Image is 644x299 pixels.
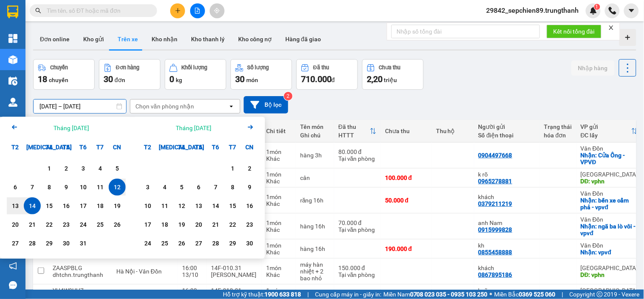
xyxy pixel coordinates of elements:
[207,216,224,233] div: Choose Thứ Sáu, tháng 11 21 2025. It's available.
[116,268,162,275] span: Hà Nội - Vân Đồn
[478,219,536,226] div: anh Nam
[478,132,536,139] div: Số điện thoại
[628,7,636,14] span: caret-down
[624,3,639,18] button: caret-down
[109,160,126,177] div: Choose Chủ Nhật, tháng 10 5 2025. It's available.
[50,65,68,71] div: Chuyến
[159,201,171,211] div: 11
[478,265,536,271] div: khách
[139,235,156,252] div: Choose Thứ Hai, tháng 11 24 2025. It's available.
[581,190,638,197] div: Vân Đồn
[245,122,256,134] button: Next month.
[554,27,595,36] span: Kết nối tổng đài
[384,77,397,83] span: triệu
[547,25,602,38] button: Kết nối tổng đài
[60,238,72,248] div: 30
[24,235,41,252] div: Choose Thứ Ba, tháng 10 28 2025. It's available.
[300,174,330,181] div: cân
[244,163,256,174] div: 2
[169,74,174,84] span: 0
[92,197,109,214] div: Choose Thứ Bảy, tháng 10 18 2025. It's available.
[7,235,24,252] div: Choose Thứ Hai, tháng 10 27 2025. It's available.
[581,265,638,271] div: [GEOGRAPHIC_DATA]
[315,290,381,299] span: Cung cấp máy in - giấy in:
[241,197,258,214] div: Choose Chủ Nhật, tháng 11 16 2025. It's available.
[176,238,188,248] div: 26
[7,6,18,18] img: logo-vxr
[135,102,194,111] div: Chọn văn phòng nhận
[241,216,258,233] div: Choose Chủ Nhật, tháng 11 23 2025. It's available.
[43,182,55,192] div: 8
[193,201,205,211] div: 13
[278,29,328,49] button: Hàng đã giao
[338,271,377,278] div: Tại văn phòng
[43,163,55,174] div: 1
[77,201,89,211] div: 17
[111,201,123,211] div: 19
[75,197,92,214] div: Choose Thứ Sáu, tháng 10 17 2025. It's available.
[247,65,269,71] div: Số lượng
[266,155,292,162] div: Khác
[210,3,225,18] button: aim
[385,197,427,204] div: 50.000 đ
[478,200,512,207] div: 0379211219
[24,197,41,214] div: Selected end date. Thứ Ba, tháng 10 14 2025. It's available.
[581,242,638,249] div: Vân Đồn
[176,219,188,230] div: 19
[313,65,329,71] div: Đã thu
[571,60,615,76] button: Nhập hàng
[142,219,154,230] div: 17
[9,219,21,230] div: 20
[33,29,76,49] button: Đơn online
[383,290,488,299] span: Miền Nam
[211,287,258,294] div: 14F-010.31
[94,201,106,211] div: 18
[77,182,89,192] div: 10
[182,271,202,278] div: 13/10
[581,171,638,178] div: [GEOGRAPHIC_DATA]
[26,201,38,211] div: 14
[182,287,202,294] div: 16:00
[159,219,171,230] div: 18
[478,171,536,178] div: k rõ
[266,171,292,178] div: 1 món
[41,235,58,252] div: Choose Thứ Tư, tháng 10 29 2025. It's available.
[53,124,89,132] div: Tháng [DATE]
[26,219,38,230] div: 21
[227,201,239,211] div: 15
[170,3,185,18] button: plus
[109,216,126,233] div: Choose Chủ Nhật, tháng 10 26 2025. It's available.
[94,219,106,230] div: 25
[159,238,171,248] div: 25
[76,29,111,49] button: Kho gửi
[244,238,256,248] div: 30
[207,179,224,196] div: Choose Thứ Sáu, tháng 11 7 2025. It's available.
[590,7,597,14] img: icon-new-feature
[43,238,55,248] div: 29
[266,271,292,278] div: Khác
[41,216,58,233] div: Choose Thứ Tư, tháng 10 22 2025. It's available.
[9,281,17,289] span: message
[300,197,330,204] div: răng 16h
[156,235,173,252] div: Choose Thứ Ba, tháng 11 25 2025. It's available.
[156,216,173,233] div: Choose Thứ Ba, tháng 11 18 2025. It's available.
[75,235,92,252] div: Choose Thứ Sáu, tháng 10 31 2025. It's available.
[173,179,190,196] div: Choose Thứ Tư, tháng 11 5 2025. It's available.
[109,197,126,214] div: Choose Chủ Nhật, tháng 10 19 2025. It's available.
[24,179,41,196] div: Choose Thứ Ba, tháng 10 7 2025. It's available.
[145,29,184,49] button: Kho nhận
[159,182,171,192] div: 4
[480,5,586,16] span: 29842_sepchien89.trungthanh
[41,139,58,156] div: T4
[75,216,92,233] div: Choose Thứ Sáu, tháng 10 24 2025. It's available.
[300,123,330,130] div: Tên món
[581,287,638,294] div: [GEOGRAPHIC_DATA]
[227,238,239,248] div: 29
[92,179,109,196] div: Choose Thứ Bảy, tháng 10 11 2025. It's available.
[7,179,24,196] div: Choose Thứ Hai, tháng 10 6 2025. It's available.
[26,238,38,248] div: 28
[9,122,20,132] svg: Arrow Left
[9,201,21,211] div: 13
[173,235,190,252] div: Choose Thứ Tư, tháng 11 26 2025. It's available.
[104,74,113,84] span: 30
